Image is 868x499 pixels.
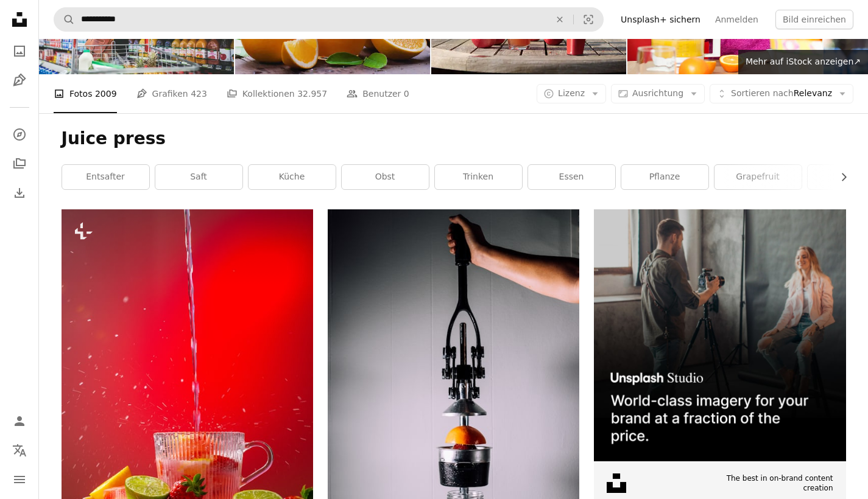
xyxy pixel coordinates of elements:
a: Saft [155,165,242,189]
button: Löschen [546,8,573,31]
a: Fotos [7,39,32,63]
a: Mehr auf iStock anzeigen↗ [738,50,868,74]
a: Essen [528,165,615,189]
a: Obst [342,165,429,189]
button: Sprache [7,438,32,462]
span: The best in on-brand content creation [694,473,833,494]
button: Bild einreichen [775,10,853,29]
button: Liste nach rechts verschieben [833,165,846,189]
img: file-1715651741414-859baba4300dimage [594,209,845,461]
a: Kollektionen 32.957 [227,74,327,113]
a: Anmelden [708,10,766,29]
a: Grafiken [7,68,32,92]
a: Grapefruit [715,165,802,189]
a: Entsafter [62,165,149,189]
a: Pflanze [621,165,708,189]
h1: Juice press [62,128,846,150]
a: Entdecken [7,122,32,147]
span: 0 [404,87,409,100]
span: 32.957 [297,87,327,100]
a: trinken [435,165,522,189]
a: Benutzer 0 [347,74,409,113]
a: Startseite — Unsplash [7,7,32,34]
a: Grafiken 423 [136,74,207,113]
a: ein Krug Wasser, der in eine mit Früchten gefüllte Tasse fließt [62,393,313,403]
a: Kollektionen [7,152,32,176]
form: Finden Sie Bildmaterial auf der ganzen Webseite [54,7,604,32]
a: Anmelden / Registrieren [7,409,32,433]
button: Unsplash suchen [54,8,75,31]
span: Lizenz [558,88,585,98]
button: Visuelle Suche [574,8,603,31]
button: Ausrichtung [611,84,705,103]
span: Sortieren nach [731,88,794,98]
a: Küche [249,165,336,189]
a: Person, die Zitruspresse benutzt [328,393,579,403]
button: Sortieren nachRelevanz [710,84,853,103]
a: Bisherige Downloads [7,181,32,205]
a: Unsplash+ sichern [613,10,708,29]
span: Mehr auf iStock anzeigen ↗ [746,57,861,66]
span: 423 [191,87,207,100]
button: Lizenz [537,84,606,103]
span: Ausrichtung [632,88,683,98]
img: file-1631678316303-ed18b8b5cb9cimage [607,473,626,493]
span: Relevanz [731,88,832,100]
button: Menü [7,467,32,492]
